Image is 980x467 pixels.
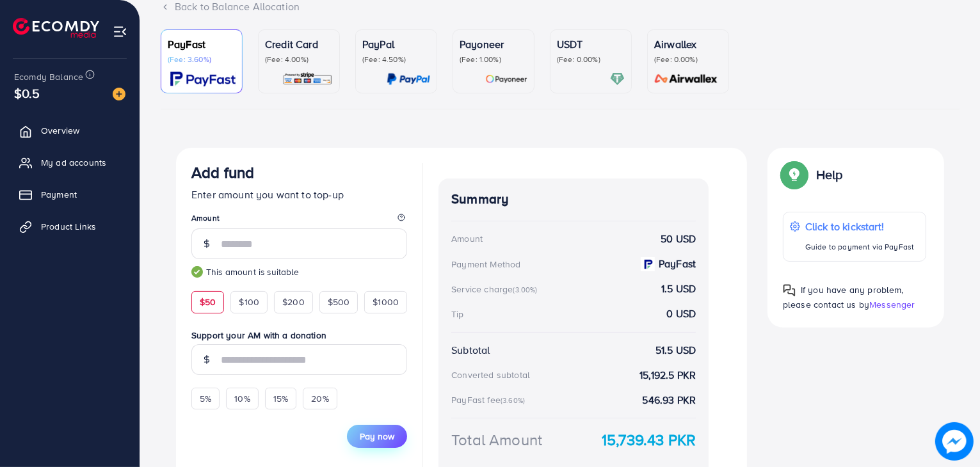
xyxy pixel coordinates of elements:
[168,54,236,65] p: (Fee: 3.60%)
[360,430,394,443] span: Pay now
[783,163,806,186] img: Popup guide
[191,212,407,228] legend: Amount
[805,219,914,234] p: Click to kickstart!
[10,214,130,239] a: Product Links
[282,72,333,86] img: card
[265,54,333,65] p: (Fee: 4.00%)
[362,54,430,65] p: (Fee: 4.50%)
[347,425,407,448] button: Pay now
[816,167,843,182] p: Help
[273,392,288,405] span: 15%
[451,308,463,321] div: Tip
[451,429,542,451] div: Total Amount
[869,298,915,311] span: Messenger
[513,285,537,295] small: (3.00%)
[650,72,722,86] img: card
[41,188,77,201] span: Payment
[485,72,527,86] img: card
[10,150,130,175] a: My ad accounts
[805,239,914,255] p: Guide to payment via PayFast
[191,163,254,182] h3: Add fund
[451,368,530,381] div: Converted subtotal
[191,329,407,342] label: Support your AM with a donation
[191,265,407,278] small: This amount is suitable
[451,393,529,406] div: PayFast fee
[639,368,696,383] strong: 15,192.5 PKR
[41,156,106,169] span: My ad accounts
[602,429,696,451] strong: 15,739.43 PKR
[328,296,350,308] span: $500
[13,18,99,38] img: logo
[654,36,722,52] p: Airwallex
[10,182,130,207] a: Payment
[113,88,125,100] img: image
[460,36,527,52] p: Payoneer
[451,283,541,296] div: Service charge
[641,257,655,271] img: payment
[191,266,203,278] img: guide
[14,84,40,102] span: $0.5
[282,296,305,308] span: $200
[451,232,483,245] div: Amount
[191,187,407,202] p: Enter amount you want to top-up
[501,395,525,406] small: (3.60%)
[10,118,130,143] a: Overview
[41,220,96,233] span: Product Links
[451,191,696,207] h4: Summary
[661,232,696,246] strong: 50 USD
[14,70,83,83] span: Ecomdy Balance
[783,283,904,311] span: If you have any problem, please contact us by
[200,296,216,308] span: $50
[265,36,333,52] p: Credit Card
[362,36,430,52] p: PayPal
[610,72,625,86] img: card
[373,296,399,308] span: $1000
[659,257,696,271] strong: PayFast
[451,258,520,271] div: Payment Method
[666,306,696,321] strong: 0 USD
[113,24,127,39] img: menu
[661,281,696,296] strong: 1.5 USD
[200,392,211,405] span: 5%
[937,424,972,459] img: image
[460,54,527,65] p: (Fee: 1.00%)
[311,392,328,405] span: 20%
[557,36,625,52] p: USDT
[643,393,696,408] strong: 546.93 PKR
[387,72,430,86] img: card
[783,284,796,297] img: Popup guide
[41,124,79,137] span: Overview
[239,296,259,308] span: $100
[170,72,236,86] img: card
[654,54,722,65] p: (Fee: 0.00%)
[168,36,236,52] p: PayFast
[451,343,490,358] div: Subtotal
[234,392,250,405] span: 10%
[557,54,625,65] p: (Fee: 0.00%)
[655,343,696,358] strong: 51.5 USD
